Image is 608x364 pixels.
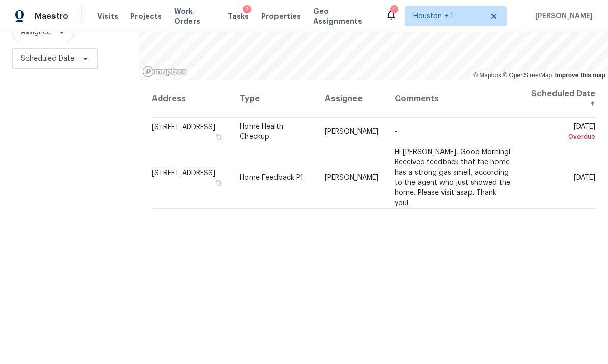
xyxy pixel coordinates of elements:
span: [PERSON_NAME] [325,174,378,181]
th: Type [232,80,317,118]
span: Work Orders [174,6,216,26]
span: Geo Assignments [313,6,373,26]
span: Hi [PERSON_NAME], Good Morning! Received feedback that the home has a strong gas smell, according... [395,148,510,206]
span: Projects [130,11,162,21]
span: - [395,128,397,135]
span: [DATE] [574,174,595,181]
span: Maestro [35,11,68,21]
th: Assignee [317,80,386,118]
th: Address [151,80,231,118]
a: Improve this map [555,72,605,79]
span: Assignee [21,27,51,37]
span: [DATE] [528,123,595,142]
button: Copy Address [214,132,224,142]
span: Houston + 1 [413,11,483,21]
th: Comments [386,80,520,118]
div: Overdue [528,132,595,142]
span: [STREET_ADDRESS] [152,124,215,131]
div: 4 [392,4,396,14]
span: Scheduled Date [21,53,74,64]
span: Properties [261,11,301,21]
span: Home Feedback P1 [240,174,303,181]
span: [STREET_ADDRESS] [152,169,215,176]
span: Home Health Checkup [240,123,283,141]
a: OpenStreetMap [503,72,552,79]
span: [PERSON_NAME] [531,11,593,21]
button: Copy Address [214,178,224,187]
div: 2 [245,4,249,14]
a: Mapbox [473,72,501,79]
span: [PERSON_NAME] [325,128,378,135]
a: Mapbox homepage [142,66,187,77]
span: Tasks [228,13,249,20]
th: Scheduled Date ↑ [520,80,596,118]
span: Visits [97,11,118,21]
